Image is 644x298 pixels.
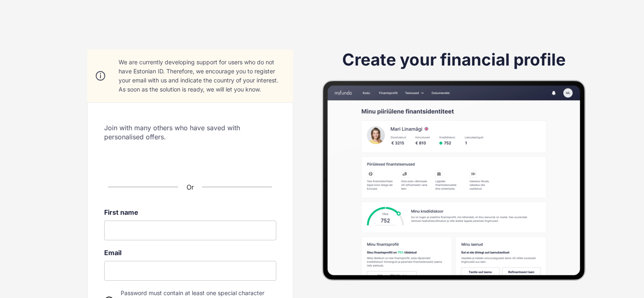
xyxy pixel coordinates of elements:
[120,149,260,167] iframe: Sign in with Google Button
[104,249,276,257] label: Email
[119,58,285,94] div: We are currently developing support for users who do not have Estonian ID. Therefore, we encourag...
[342,49,566,70] h1: Create your financial profile
[104,123,276,141] span: Join with many others who have saved with personalised offers.
[322,80,586,281] img: Example report
[187,183,194,191] span: Or
[104,208,276,216] label: First name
